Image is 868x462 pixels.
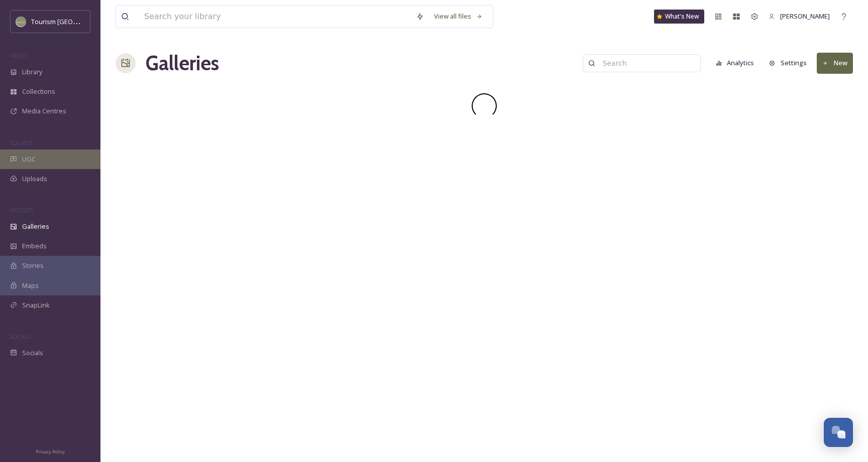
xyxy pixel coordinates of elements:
input: Search your library [139,6,411,28]
span: Galleries [22,222,49,231]
span: SOCIALS [10,333,30,340]
span: Embeds [22,241,47,251]
span: Maps [22,281,39,290]
span: Privacy Policy [36,448,65,455]
button: New [817,53,853,73]
a: [PERSON_NAME] [764,7,835,26]
span: UGC [22,155,36,164]
span: MEDIA [10,52,28,59]
a: View all files [429,7,488,26]
span: Stories [22,261,44,270]
button: Settings [764,53,812,73]
button: Open Chat [824,418,853,447]
a: Galleries [146,48,219,78]
span: Library [22,67,42,77]
a: What's New [654,10,704,24]
input: Search [598,53,695,73]
span: Tourism [GEOGRAPHIC_DATA] [31,17,121,26]
span: SnapLink [22,300,50,310]
span: Socials [22,348,43,358]
a: Privacy Policy [36,445,65,457]
span: Media Centres [22,106,66,116]
a: Settings [764,53,817,73]
span: Collections [22,87,55,96]
img: Abbotsford_Snapsea.png [16,17,26,27]
span: COLLECT [10,139,32,146]
button: Analytics [711,53,759,73]
span: Uploads [22,174,47,184]
span: WIDGETS [10,206,33,214]
a: Analytics [711,53,765,73]
span: [PERSON_NAME] [780,12,830,21]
